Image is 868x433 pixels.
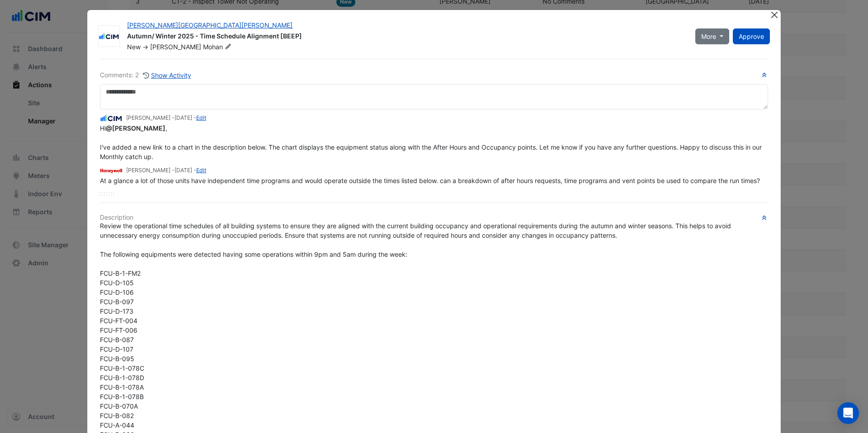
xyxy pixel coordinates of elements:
[100,124,764,160] span: Hi , I've added a new link to a chart in the description below. The chart displays the equipment ...
[100,177,760,184] span: At a glance a lot of those units have independent time programs and would operate outside the tim...
[100,113,123,123] img: CIM
[175,167,192,174] span: 2025-05-20 12:09:35
[127,21,292,29] a: [PERSON_NAME][GEOGRAPHIC_DATA][PERSON_NAME]
[150,43,201,51] span: [PERSON_NAME]
[196,114,206,121] a: Edit
[142,70,192,80] button: Show Activity
[739,33,764,40] span: Approve
[196,167,206,174] a: Edit
[127,43,141,51] span: New
[106,124,165,132] span: stewart.lindon@honeywell.com [Honeywell]
[175,114,192,121] span: 2025-07-28 16:03:18
[837,402,859,424] div: Open Intercom Messenger
[126,166,206,174] small: [PERSON_NAME] - -
[733,28,770,44] button: Approve
[695,28,729,44] button: More
[100,214,768,221] h6: Description
[203,42,233,52] span: Mohan
[701,32,716,41] span: More
[126,114,206,122] small: [PERSON_NAME] - -
[99,32,119,41] img: CIM
[100,165,123,175] img: Honeywell
[769,10,779,19] button: Close
[142,43,148,51] span: ->
[127,32,684,42] div: Autumn/ Winter 2025 - Time Schedule Alignment [BEEP]
[100,70,192,80] div: Comments: 2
